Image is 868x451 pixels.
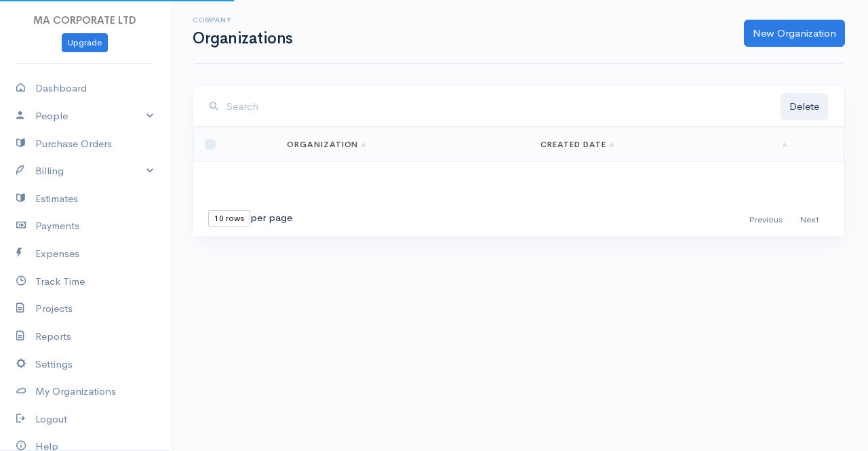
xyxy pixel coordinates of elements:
[226,93,781,121] input: Search
[193,30,293,47] h1: Organizations
[208,210,292,227] div: per page
[62,33,108,53] a: Upgrade
[33,14,136,26] span: MA CORPORATE LTD
[193,16,293,24] h6: Company
[287,139,367,150] a: Organization
[781,93,828,121] button: Delete
[540,139,614,150] a: Created Date
[744,20,845,47] a: New Organization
